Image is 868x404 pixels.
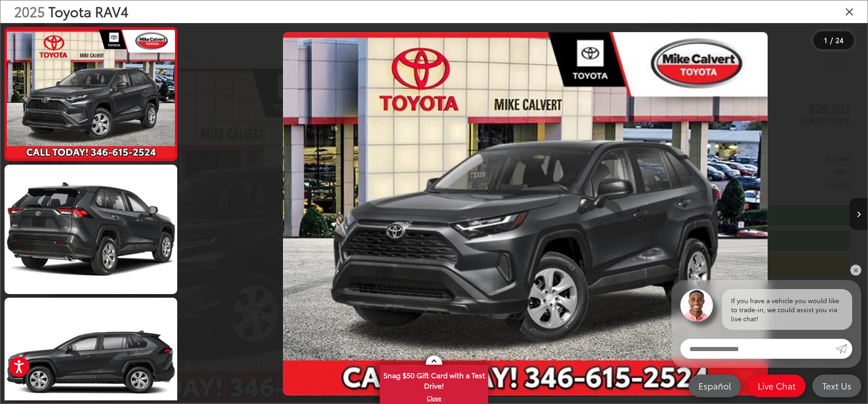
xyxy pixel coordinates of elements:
img: Agent profile photo [680,289,713,322]
span: Español [694,380,736,391]
span: Text Us [818,380,856,391]
a: Submit [836,339,852,359]
i: Close gallery [845,5,854,17]
span: 1 [824,35,827,45]
button: Next image [849,198,868,230]
span: Live Chat [753,380,800,391]
span: / [829,37,834,43]
a: Text Us [812,375,861,397]
span: Snag $50 Gift Card with a Test Drive! [381,366,487,393]
img: 2025 Toyota RAV4 LE [283,32,768,396]
img: 2025 Toyota RAV4 LE [3,163,179,295]
a: Live Chat [748,375,806,397]
img: 2025 Toyota RAV4 LE [5,30,176,158]
div: 2025 Toyota RAV4 LE 0 [183,32,868,396]
div: If you have a vehicle you would like to trade-in, we could assist you via live chat! [722,289,852,330]
a: Español [689,375,741,397]
input: Enter your message [680,339,836,359]
span: 2025 [14,1,45,21]
span: Toyota RAV4 [48,1,128,21]
span: 24 [835,35,844,45]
